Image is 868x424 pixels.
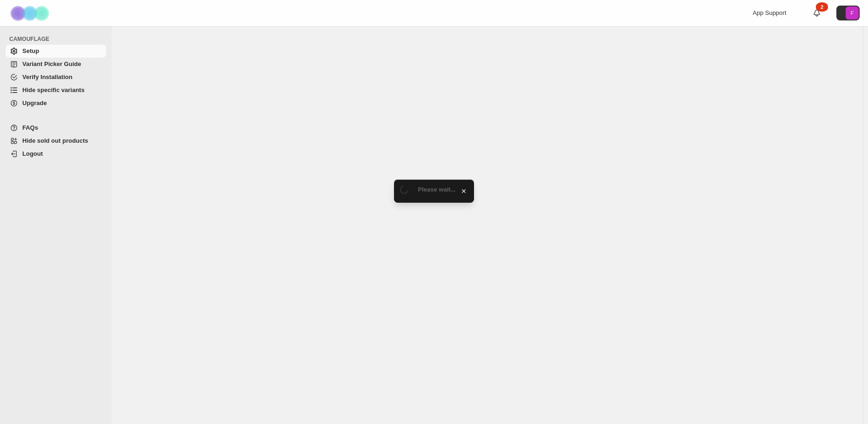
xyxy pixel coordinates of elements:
a: 2 [812,8,821,18]
span: Please wait... [418,186,456,193]
span: Hide sold out products [22,137,88,144]
button: Avatar with initials F [836,6,860,20]
a: Verify Installation [6,71,106,84]
span: CAMOUFLAGE [9,35,107,43]
span: Setup [22,47,39,54]
a: Logout [6,147,106,160]
span: Upgrade [22,99,47,106]
span: FAQs [22,124,38,131]
a: Hide sold out products [6,134,106,147]
a: Variant Picker Guide [6,58,106,71]
a: Setup [6,45,106,58]
span: Logout [22,150,43,157]
div: 2 [816,2,828,12]
span: Variant Picker Guide [22,60,81,67]
span: Hide specific variants [22,86,85,93]
span: Avatar with initials F [846,7,859,20]
span: App Support [753,9,786,16]
a: Hide specific variants [6,84,106,97]
a: Upgrade [6,97,106,110]
text: F [851,10,854,16]
a: FAQs [6,121,106,134]
span: Verify Installation [22,73,73,80]
img: Camouflage [7,0,54,26]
